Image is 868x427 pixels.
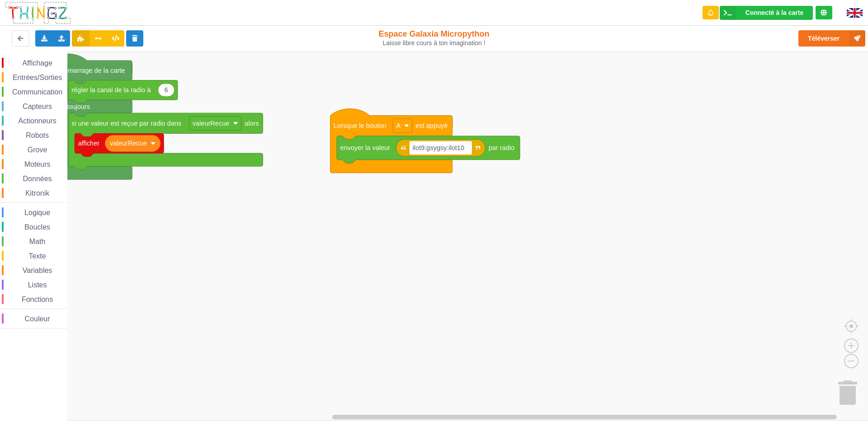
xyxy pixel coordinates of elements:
[11,88,64,96] span: Communication
[340,144,390,151] text: envoyer la valeur
[51,67,125,74] text: Au démarrage de la carte
[51,103,90,110] text: Pour toujours
[27,281,48,289] span: Listes
[27,252,47,260] span: Texte
[23,209,52,216] span: Logique
[816,6,832,19] div: Tu es connecté au serveur de création de Thingz
[71,86,151,94] text: régler la canal de la radio à
[334,122,386,129] text: Lorsque le bouton
[71,120,181,127] text: si une valeur est reçue par radio dans
[359,39,510,47] div: Laisse libre cours à ton imagination !
[847,8,863,18] img: gb.png
[20,296,54,303] span: Fonctions
[24,131,50,139] span: Robots
[28,238,47,245] span: Math
[17,117,58,125] span: Actionneurs
[359,29,510,47] div: Espace Galaxia Micropython
[798,30,865,47] button: Téléverser
[415,122,448,129] text: est appuyé
[11,74,63,81] span: Entrées/Sorties
[4,1,72,25] img: thingz_logo.png
[21,103,53,110] span: Capteurs
[745,9,803,16] div: Connecté à la carte
[720,6,813,20] div: Ta base fonctionne bien !
[245,120,259,127] text: alors
[23,223,52,231] span: Boucles
[164,86,168,94] text: 6
[110,140,147,147] text: valeurRecue
[396,122,401,129] text: A
[21,267,54,274] span: Variables
[22,175,53,183] span: Données
[78,140,100,147] text: afficher
[412,144,464,151] text: ilot9:gsygsy:ilot10
[21,59,53,67] span: Affichage
[23,160,52,168] span: Moteurs
[489,144,514,151] text: par radio
[26,146,49,154] span: Grove
[193,120,229,127] text: valeurRecue
[24,189,51,197] span: Kitronik
[24,315,52,323] span: Couleur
